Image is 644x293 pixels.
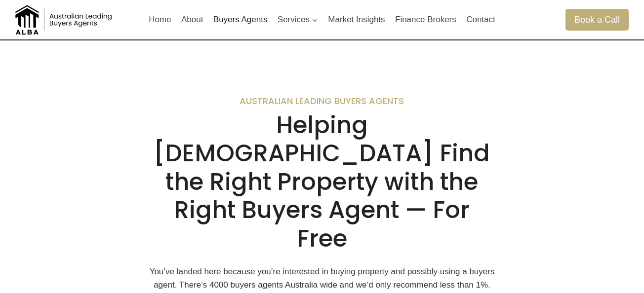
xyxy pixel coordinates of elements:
img: Australian Leading Buyers Agents [15,5,114,35]
h1: Helping [DEMOGRAPHIC_DATA] Find the Right Property with the Right Buyers Agent — For Free [148,111,497,253]
a: Home [144,8,176,32]
span: Services [278,13,318,26]
a: About [176,8,208,32]
a: Buyers Agents [208,8,273,32]
a: Finance Brokers [390,8,461,32]
a: Contact [461,8,500,32]
h6: Australian Leading Buyers Agents [148,96,497,107]
nav: Primary Navigation [144,8,500,32]
a: Market Insights [323,8,390,32]
a: Book a Call [565,9,629,30]
p: You’ve landed here because you’re interested in buying property and possibly using a buyers agent... [148,265,497,292]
